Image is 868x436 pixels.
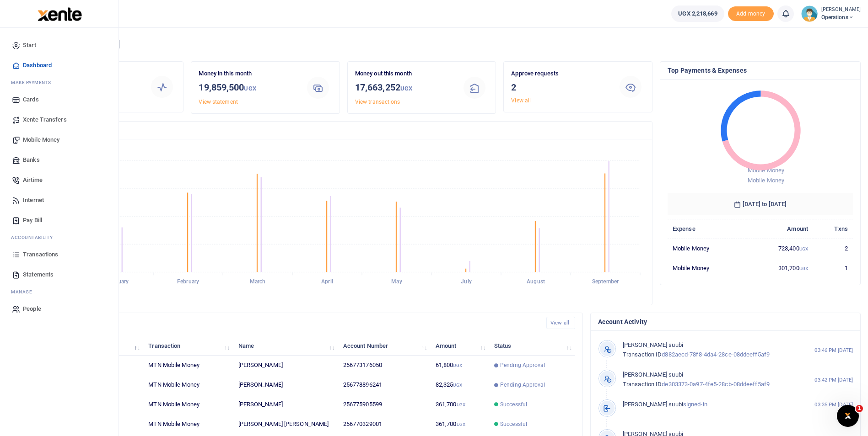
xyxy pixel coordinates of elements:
[37,10,82,17] a: logo-small logo-large logo-large
[23,250,58,259] span: Transactions
[38,7,82,21] img: logo-large
[801,5,818,22] img: profile-user
[7,230,111,245] li: Ac
[199,69,297,79] p: Money in this month
[668,219,746,239] th: Expense
[623,371,683,378] span: [PERSON_NAME] suubi
[355,99,400,105] a: View transactions
[23,135,59,144] span: Mobile Money
[23,95,39,104] span: Cards
[338,375,431,395] td: 256778896241
[623,341,683,348] span: [PERSON_NAME] suubi
[668,5,728,22] li: Wallet ballance
[431,336,489,356] th: Amount: activate to sort column ascending
[799,246,808,251] small: UGX
[489,336,575,356] th: Status: activate to sort column ascending
[143,336,233,356] th: Transaction: activate to sort column ascending
[7,285,111,299] li: M
[233,375,338,395] td: [PERSON_NAME]
[453,363,462,368] small: UGX
[623,400,795,409] p: signed-in
[814,376,853,384] small: 03:42 PM [DATE]
[668,65,853,75] h4: Top Payments & Expenses
[143,375,233,395] td: MTN Mobile Money
[856,405,863,412] span: 1
[500,381,545,389] span: Pending Approval
[250,279,266,285] tspan: March
[338,395,431,415] td: 256775905599
[7,299,111,319] a: People
[623,340,795,360] p: d882aecd-78f8-4da4-28ce-08ddeeff5af9
[43,318,539,328] h4: Recent Transactions
[668,239,746,258] td: Mobile Money
[400,85,412,92] small: UGX
[391,279,402,285] tspan: May
[668,258,746,277] td: Mobile Money
[108,279,129,285] tspan: January
[678,9,717,18] span: UGX 2,218,669
[728,6,774,21] span: Add money
[431,415,489,434] td: 361,700
[7,210,111,230] a: Pay Bill
[338,356,431,375] td: 256773176050
[457,402,465,407] small: UGX
[461,279,471,285] tspan: July
[233,356,338,375] td: [PERSON_NAME]
[500,400,527,409] span: Successful
[668,193,853,215] h6: [DATE] to [DATE]
[23,41,36,50] span: Start
[623,381,662,388] span: Transaction ID
[546,317,575,329] a: View all
[598,317,853,327] h4: Account Activity
[728,6,774,21] li: Toup your wallet
[233,336,338,356] th: Name: activate to sort column ascending
[746,258,813,277] td: 301,700
[728,10,774,16] a: Add money
[500,420,527,428] span: Successful
[143,415,233,434] td: MTN Mobile Money
[16,288,32,295] span: anage
[199,99,237,105] a: View statement
[7,110,111,130] a: Xente Transfers
[18,234,53,241] span: countability
[511,80,609,94] h3: 2
[814,401,853,409] small: 03:35 PM [DATE]
[43,125,645,135] h4: Transactions Overview
[7,245,111,265] a: Transactions
[338,415,431,434] td: 256770329001
[143,356,233,375] td: MTN Mobile Money
[7,130,111,150] a: Mobile Money
[7,90,111,110] a: Cards
[233,395,338,415] td: [PERSON_NAME]
[7,150,111,170] a: Banks
[23,61,52,70] span: Dashboard
[457,422,465,427] small: UGX
[623,401,683,408] span: [PERSON_NAME] suubi
[7,190,111,210] a: Internet
[7,35,111,55] a: Start
[592,279,619,285] tspan: September
[748,177,784,184] span: Mobile Money
[813,239,853,258] td: 2
[813,219,853,239] th: Txns
[199,80,297,96] h3: 19,859,500
[23,115,67,124] span: Xente Transfers
[746,219,813,239] th: Amount
[623,351,662,358] span: Transaction ID
[801,5,861,22] a: profile-user [PERSON_NAME] Operations
[355,69,453,79] p: Money out this month
[527,279,545,285] tspan: August
[623,370,795,389] p: de303373-0a97-4fe5-28cb-08ddeeff5af9
[23,155,40,165] span: Banks
[7,170,111,190] a: Airtime
[355,80,453,96] h3: 17,663,252
[453,383,462,388] small: UGX
[23,216,42,225] span: Pay Bill
[338,336,431,356] th: Account Number: activate to sort column ascending
[233,415,338,434] td: [PERSON_NAME] [PERSON_NAME]
[23,304,41,314] span: People
[177,279,199,285] tspan: February
[431,356,489,375] td: 61,800
[16,79,51,86] span: ake Payments
[671,5,724,22] a: UGX 2,218,669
